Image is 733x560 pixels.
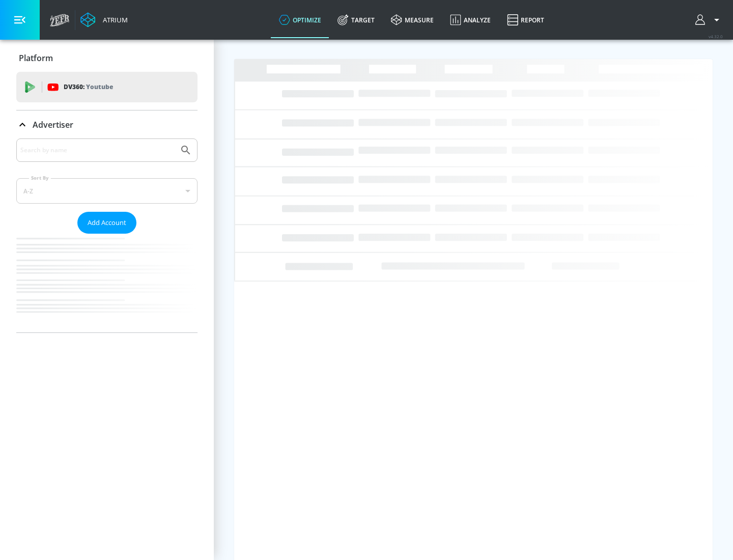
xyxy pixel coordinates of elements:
div: DV360: Youtube [16,72,198,102]
p: Youtube [86,81,113,92]
a: optimize [271,2,329,38]
button: Add Account [77,212,136,234]
span: Add Account [88,217,126,229]
p: Platform [19,52,53,64]
label: Sort By [29,175,51,181]
div: Advertiser [16,138,198,332]
a: Atrium [80,12,128,27]
input: Search by name [20,144,175,157]
div: A-Z [16,178,198,204]
div: Platform [16,44,198,72]
a: measure [383,2,442,38]
div: Atrium [99,15,128,24]
div: Advertiser [16,110,198,139]
nav: list of Advertiser [16,234,198,332]
a: Report [499,2,552,38]
p: DV360: [64,81,113,93]
a: Analyze [442,2,499,38]
a: Target [329,2,383,38]
span: v 4.32.0 [709,34,723,39]
p: Advertiser [33,119,73,130]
